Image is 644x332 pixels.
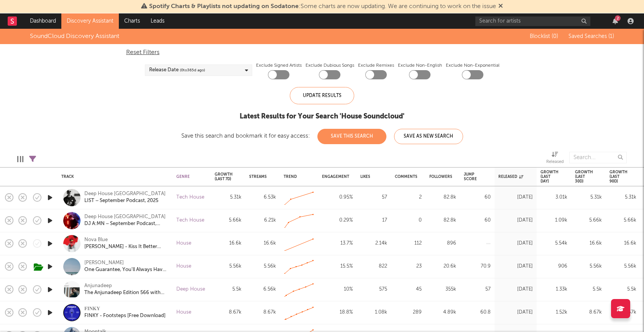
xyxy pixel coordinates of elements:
div: 5.66k [575,216,602,225]
div: 82.8k [429,216,456,225]
div: 5.31k [609,193,636,202]
div: 5.5k [575,285,602,294]
div: 822 [360,262,387,271]
div: 16.6k [249,239,276,248]
div: 3.01k [540,193,567,202]
div: 15.5 % [322,262,353,271]
div: [DATE] [498,216,533,225]
div: 5.5k [215,285,242,294]
div: 16.6k [609,239,636,248]
div: DJ A:MN ‒ September Podcast, 2025 [84,220,167,227]
div: Released [546,158,563,167]
div: 23 [395,262,422,271]
button: Save As New Search [394,129,463,144]
a: 𝐅𝐈𝐍𝐊𝐘 [84,306,100,312]
div: Engagement [322,174,349,179]
div: 4.89k [429,308,456,317]
div: 70.9 [464,262,491,271]
label: Exclude Dubious Songs [306,61,354,70]
a: Deep House [GEOGRAPHIC_DATA] [84,214,166,220]
a: Leads [145,13,170,29]
div: 5.31k [575,193,602,202]
input: Search for artists [475,16,590,26]
label: Exclude Signed Artists [256,61,302,70]
a: The Anjunadeep Edition 566 with Because of Art (Live at Explorations) [84,289,167,296]
a: Nova Blue[PERSON_NAME] - Kiss It Better (Nova Blue x Lumine Remix) [84,237,167,250]
a: Anjunadeep [84,283,112,289]
div: Likes [360,174,376,179]
div: FINKY - Footsteps [Free Download] [84,312,166,319]
div: 45 [395,285,422,294]
div: 18.8 % [322,308,353,317]
a: Discovery Assistant [61,13,119,29]
div: Followers [429,174,452,179]
div: Streams [249,174,267,179]
input: Search... [569,152,627,163]
div: [DATE] [498,239,533,248]
div: 2 [615,15,621,21]
div: 5.56k [215,262,242,271]
div: 289 [395,308,422,317]
div: Deep House [176,285,205,294]
div: Genre [176,174,195,179]
button: Saved Searches (1) [566,33,614,39]
label: Exclude Non-Exponential [446,61,499,70]
div: House [176,239,191,248]
span: ( 1 ) [608,34,614,39]
div: Deep House [GEOGRAPHIC_DATA] [84,191,166,197]
div: 0.29 % [322,216,353,225]
div: 20.6k [429,262,456,271]
div: [DATE] [498,193,533,202]
div: 13.7 % [322,239,353,248]
div: 57 [464,285,491,294]
div: 5.66k [215,216,242,225]
div: 0 [395,216,422,225]
div: 82.8k [429,193,456,202]
div: Released [546,148,563,170]
div: 8.67k [575,308,602,317]
div: 5.56k [609,262,636,271]
div: 16.6k [575,239,602,248]
div: Tech House [176,193,204,202]
label: Exclude Non-English [398,61,442,70]
div: Latest Results for Your Search ' House Soundcloud ' [181,112,463,121]
label: Exclude Remixes [358,61,394,70]
div: Tech House [176,216,204,225]
div: 2.14k [360,239,387,248]
div: 0.95 % [322,193,353,202]
div: 8.67k [609,308,636,317]
div: Filters(1 filter active) [29,148,36,170]
div: [DATE] [498,285,533,294]
div: 5.56k [575,262,602,271]
div: 906 [540,262,567,271]
div: 8.67k [215,308,242,317]
span: Dismiss [498,3,503,10]
div: 575 [360,285,387,294]
a: One Guarantee, You'll Always Have Me [84,266,167,273]
div: 5.5k [609,285,636,294]
div: Comments [395,174,417,179]
div: 1.09k [540,216,567,225]
div: Save this search and bookmark it for easy access: [181,133,463,139]
span: ( 0 to 365 d ago) [180,66,205,75]
div: 896 [429,239,456,248]
div: 8.67k [249,308,276,317]
div: Growth (last 90d) [609,170,628,184]
div: Growth (last day) [540,170,559,184]
div: Edit Columns [17,148,23,170]
a: Dashboard [25,13,61,29]
div: 60.8 [464,308,491,317]
div: 1.33k [540,285,567,294]
div: 17 [360,216,387,225]
div: 5.66k [609,216,636,225]
button: Save This Search [317,129,386,144]
div: Released [498,174,523,179]
div: 6.21k [249,216,276,225]
div: Growth (last 7d) [215,172,233,181]
span: Spotify Charts & Playlists not updating on Sodatone [149,3,299,10]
